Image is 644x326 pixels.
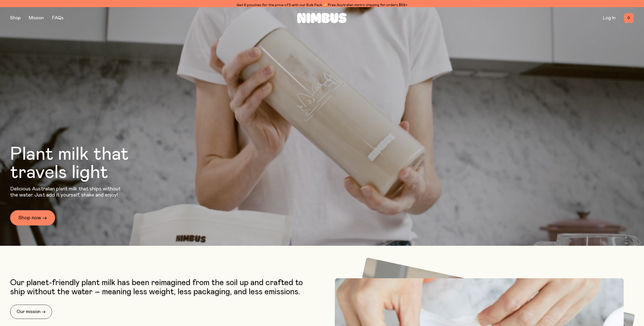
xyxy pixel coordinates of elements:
h1: Plant milk that travels light [10,145,156,182]
p: Our planet-friendly plant milk has been reimagined from the soil up and crafted to ship without t... [10,278,320,297]
a: Log In [603,16,616,20]
p: Delicious Australian plant milk that ships without the water. Just add it yourself, shake and enjoy! [10,186,124,198]
a: Our mission → [10,305,52,319]
div: Get 6 pouches for the price of 5 with our Bulk Pack ✨ Free Australian metro shipping for orders $59+ [10,2,634,8]
a: FAQs [52,16,63,20]
a: Shop now → [10,210,55,225]
button: 0 [624,13,634,23]
a: Mission [29,16,44,20]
